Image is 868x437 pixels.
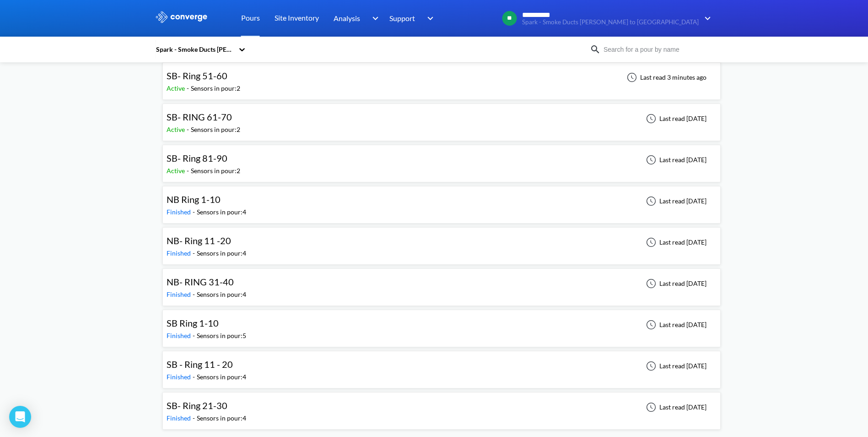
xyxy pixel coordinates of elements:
a: SB- Ring 51-60Active-Sensors in pour:2Last read 3 minutes ago [162,73,721,81]
span: NB Ring 1-10 [167,194,221,205]
span: NB- RING 31-40 [167,276,234,287]
div: Sensors in pour: 4 [197,248,246,258]
span: Finished [167,373,193,381]
a: NB Ring 1-10Finished-Sensors in pour:4Last read [DATE] [162,197,721,204]
span: Active [167,126,187,133]
span: Active [167,84,187,92]
span: - [187,84,191,92]
div: Sensors in pour: 2 [191,166,240,176]
div: Sensors in pour: 4 [197,372,246,382]
div: Last read [DATE] [641,196,709,207]
div: Sensors in pour: 2 [191,83,240,93]
img: icon-search.svg [590,44,601,55]
a: SB- Ring 81-90Active-Sensors in pour:2Last read [DATE] [162,155,721,163]
div: Last read 3 minutes ago [622,72,709,83]
span: SB- Ring 21-30 [167,400,227,411]
a: SB- Ring 21-30Finished-Sensors in pour:4Last read [DATE] [162,403,721,410]
div: Last read [DATE] [641,154,709,165]
div: Last read [DATE] [641,319,709,330]
img: downArrow.svg [699,13,713,24]
span: SB- Ring 81-90 [167,153,227,164]
div: Last read [DATE] [641,278,709,289]
a: NB- Ring 11 -20Finished-Sensors in pour:4Last read [DATE] [162,238,721,246]
span: - [193,414,197,422]
a: NB- RING 31-40Finished-Sensors in pour:4Last read [DATE] [162,279,721,287]
span: - [193,249,197,257]
div: Last read [DATE] [641,361,709,371]
div: Last read [DATE] [641,237,709,248]
span: - [187,126,191,133]
img: downArrow.svg [366,13,381,24]
span: SB Ring 1-10 [167,317,219,328]
a: SB - Ring 11 - 20Finished-Sensors in pour:4Last read [DATE] [162,361,721,369]
div: Last read [DATE] [641,402,709,413]
div: Last read [DATE] [641,113,709,124]
div: Sensors in pour: 4 [197,290,246,300]
span: Finished [167,414,193,422]
div: Sensors in pour: 5 [197,331,246,341]
span: NB- Ring 11 -20 [167,235,231,246]
span: Finished [167,249,193,257]
span: - [193,332,197,339]
div: Open Intercom Messenger [9,406,31,428]
span: - [193,290,197,298]
span: Analysis [334,12,360,24]
img: logo_ewhite.svg [155,11,208,23]
span: SB- Ring 51-60 [167,70,227,81]
span: - [193,373,197,381]
span: Spark - Smoke Ducts [PERSON_NAME] to [GEOGRAPHIC_DATA] [522,19,699,26]
span: Active [167,167,187,175]
img: downArrow.svg [421,13,436,24]
span: SB - Ring 11 - 20 [167,359,233,370]
span: SB- RING 61-70 [167,111,232,122]
span: Finished [167,290,193,298]
span: Finished [167,332,193,339]
div: Sensors in pour: 4 [197,413,246,423]
span: - [187,167,191,175]
a: SB Ring 1-10Finished-Sensors in pour:5Last read [DATE] [162,320,721,328]
input: Search for a pour by name [601,44,712,55]
span: Support [389,12,415,24]
div: Sensors in pour: 2 [191,125,240,135]
div: Sensors in pour: 4 [197,207,246,217]
div: Spark - Smoke Ducts [PERSON_NAME] to [GEOGRAPHIC_DATA] [155,44,234,55]
a: SB- RING 61-70Active-Sensors in pour:2Last read [DATE] [162,114,721,122]
span: Finished [167,208,193,216]
span: - [193,208,197,216]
